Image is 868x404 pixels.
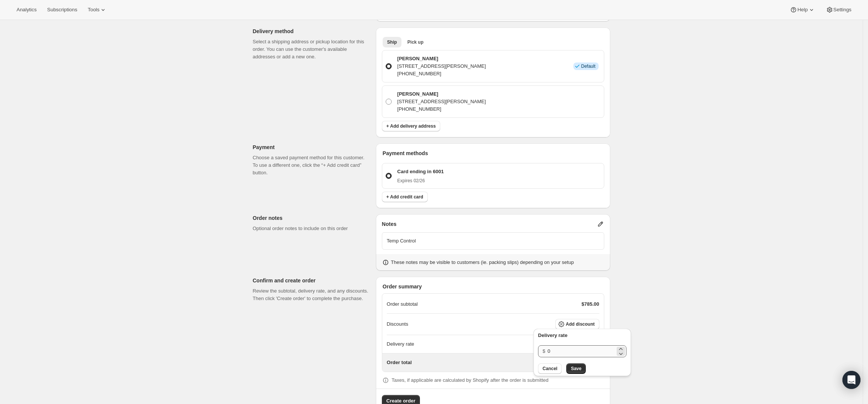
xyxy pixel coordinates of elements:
[386,194,423,200] span: + Add credit card
[581,63,595,69] span: Default
[397,90,486,98] p: [PERSON_NAME]
[382,220,397,228] span: Notes
[382,121,440,131] button: + Add delivery address
[555,319,599,329] button: Add discount
[253,154,370,177] p: Choose a saved payment method for this customer. To use a different one, click the “+ Add credit ...
[833,7,851,13] span: Settings
[17,7,36,13] span: Analytics
[88,7,99,13] span: Tools
[538,363,562,374] button: Cancel
[47,7,77,13] span: Subscriptions
[397,63,486,70] p: [STREET_ADDRESS][PERSON_NAME]
[397,55,486,63] p: [PERSON_NAME]
[383,149,604,157] p: Payment methods
[397,70,486,78] p: [PHONE_NUMBER]
[392,377,549,384] p: Taxes, if applicable are calculated by Shopify after the order is submitted
[571,366,581,372] span: Save
[253,277,370,284] p: Confirm and create order
[383,283,604,290] p: Order summary
[253,143,370,151] p: Payment
[785,5,819,15] button: Help
[842,371,860,389] div: Open Intercom Messenger
[253,27,370,35] p: Delivery method
[253,225,370,232] p: Optional order notes to include on this order
[407,39,424,45] span: Pick up
[397,178,444,184] p: Expires 02/26
[391,259,574,266] p: These notes may be visible to customers (ie. packing slips) depending on your setup
[582,300,599,308] p: $785.00
[387,340,414,348] p: Delivery rate
[543,366,557,372] span: Cancel
[387,39,397,45] span: Ship
[387,237,599,245] p: Temp Control
[566,363,586,374] button: Save
[253,287,370,302] p: Review the subtotal, delivery rate, and any discounts. Then click 'Create order' to complete the ...
[566,321,595,327] span: Add discount
[397,98,486,105] p: [STREET_ADDRESS][PERSON_NAME]
[543,348,545,354] span: $
[387,320,408,328] p: Discounts
[821,5,856,15] button: Settings
[43,5,82,15] button: Subscriptions
[253,38,370,61] p: Select a shipping address or pickup location for this order. You can use the customer's available...
[12,5,41,15] button: Analytics
[253,214,370,222] p: Order notes
[83,5,111,15] button: Tools
[397,105,486,113] p: [PHONE_NUMBER]
[386,123,436,129] span: + Add delivery address
[387,300,418,308] p: Order subtotal
[387,359,412,366] p: Order total
[538,332,626,339] p: Delivery rate
[797,7,807,13] span: Help
[397,168,444,175] p: Card ending in 6001
[382,192,428,202] button: + Add credit card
